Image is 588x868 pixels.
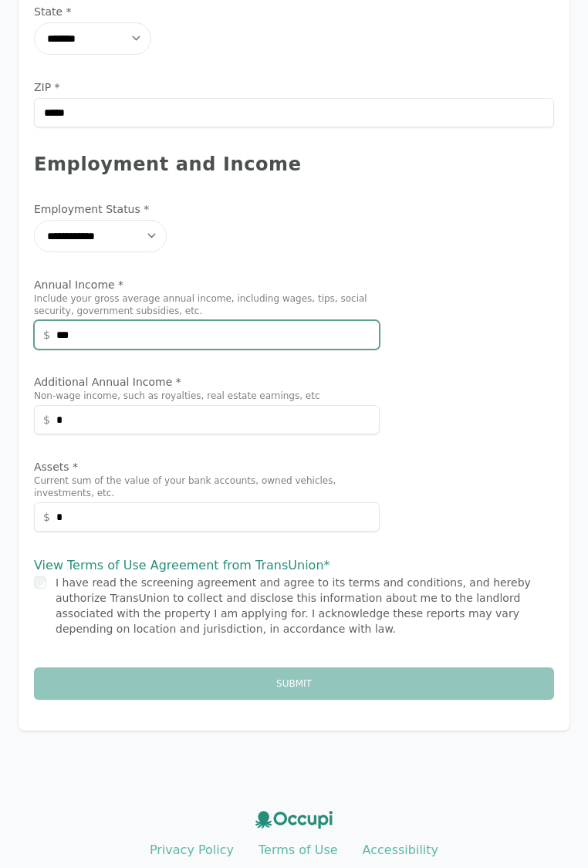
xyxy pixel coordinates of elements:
p: Current sum of the value of your bank accounts, owned vehicles, investments, etc. [34,475,380,499]
label: Employment Status * [34,201,380,217]
p: Include your gross average annual income, including wages, tips, social security, government subs... [34,292,380,317]
a: Terms of Use [259,843,338,857]
a: Accessibility [363,843,438,857]
label: Annual Income * [34,277,380,292]
label: I have read the screening agreement and agree to its terms and conditions, and hereby authorize T... [56,576,531,635]
div: Employment and Income [34,152,554,177]
label: ZIP * [34,79,554,95]
a: View Terms of Use Agreement from TransUnion* [34,558,330,572]
a: Privacy Policy [150,843,234,857]
label: Additional Annual Income * [34,374,380,390]
label: State * [34,4,554,19]
label: Assets * [34,459,380,475]
p: Non-wage income, such as royalties, real estate earnings, etc [34,390,380,402]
